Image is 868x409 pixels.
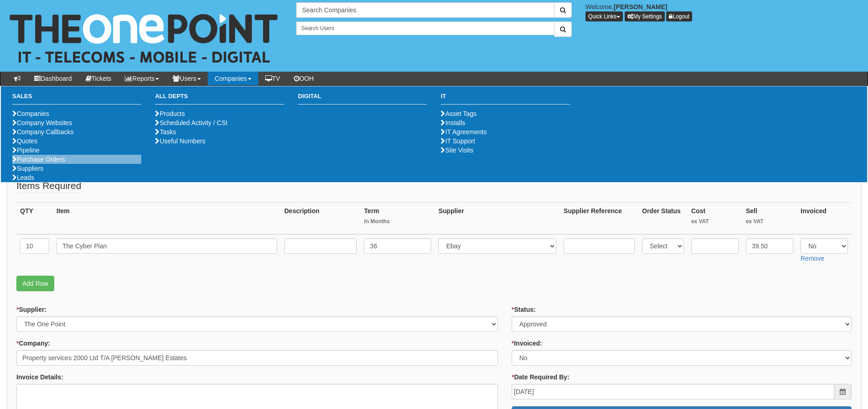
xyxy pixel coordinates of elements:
[579,2,868,21] div: Welcome,
[666,11,692,21] a: Logout
[441,93,570,105] h3: IT
[12,137,37,145] a: Quotes
[801,255,824,262] a: Remove
[746,218,793,225] small: ex VAT
[16,202,53,234] th: QTY
[155,128,176,136] a: Tasks
[688,202,742,234] th: Cost
[166,72,208,85] a: Users
[625,11,665,21] a: My Settings
[53,202,281,234] th: Item
[12,128,74,136] a: Company Callbacks
[298,93,427,105] h3: Digital
[441,110,476,117] a: Asset Tags
[118,72,166,85] a: Reports
[27,72,79,85] a: Dashboard
[208,72,258,85] a: Companies
[691,218,739,225] small: ex VAT
[12,165,43,172] a: Suppliers
[16,305,46,314] label: Supplier:
[797,202,852,234] th: Invoiced
[16,276,54,291] a: Add Row
[16,179,81,193] legend: Items Required
[12,174,34,181] a: Leads
[441,147,473,154] a: Site Visits
[360,202,435,234] th: Term
[12,93,141,105] h3: Sales
[155,93,284,105] h3: All Depts
[560,202,638,234] th: Supplier Reference
[296,21,555,35] input: Search Users
[79,72,118,85] a: Tickets
[12,119,72,126] a: Company Websites
[638,202,688,234] th: Order Status
[12,156,65,163] a: Purchase Orders
[512,339,542,348] label: Invoiced:
[12,147,40,154] a: Pipeline
[441,119,465,126] a: Installs
[12,110,49,117] a: Companies
[614,3,667,10] b: [PERSON_NAME]
[742,202,797,234] th: Sell
[512,372,570,382] label: Date Required By:
[441,137,475,145] a: IT Support
[586,11,623,21] button: Quick Links
[364,218,431,225] small: In Months
[155,137,205,145] a: Useful Numbers
[155,119,227,126] a: Scheduled Activity / CSI
[296,2,555,18] input: Search Companies
[441,128,487,136] a: IT Agreements
[287,72,321,85] a: OOH
[512,305,536,314] label: Status:
[16,372,63,382] label: Invoice Details:
[258,72,287,85] a: TV
[281,202,360,234] th: Description
[435,202,560,234] th: Supplier
[155,110,185,117] a: Products
[16,339,50,348] label: Company:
